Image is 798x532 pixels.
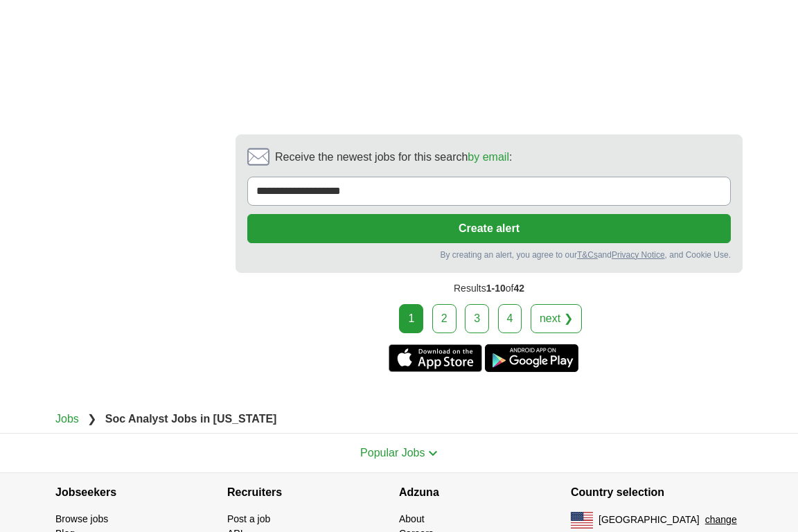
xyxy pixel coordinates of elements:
[360,447,425,459] span: Popular Jobs
[513,283,524,294] span: 42
[486,283,506,294] span: 1-10
[247,214,731,243] button: Create alert
[468,151,509,163] a: by email
[236,273,743,304] div: Results of
[577,250,598,260] a: T&Cs
[485,344,578,372] a: Get the Android app
[389,344,482,372] a: Get the iPhone app
[399,304,423,333] div: 1
[227,513,270,524] a: Post a job
[275,149,512,166] span: Receive the newest jobs for this search :
[399,513,425,524] a: About
[571,512,593,529] img: US flag
[465,304,489,333] a: 3
[498,304,522,333] a: 4
[105,413,277,425] strong: Soc Analyst Jobs in [US_STATE]
[531,304,582,333] a: next ❯
[55,513,108,524] a: Browse jobs
[571,473,743,512] h4: Country selection
[55,413,79,425] a: Jobs
[87,413,96,425] span: ❯
[598,513,700,527] span: [GEOGRAPHIC_DATA]
[432,304,456,333] a: 2
[612,250,665,260] a: Privacy Notice
[247,249,731,261] div: By creating an alert, you agree to our and , and Cookie Use.
[428,450,438,456] img: toggle icon
[705,513,737,527] button: change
